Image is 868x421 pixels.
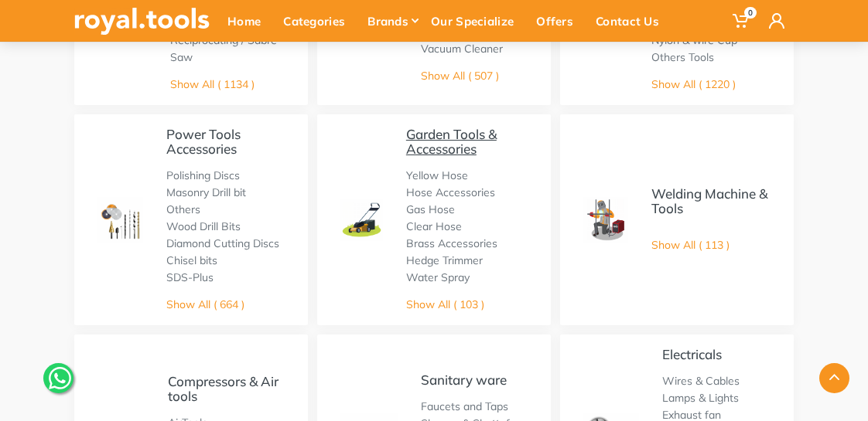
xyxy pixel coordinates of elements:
a: Polishing Discs [166,168,240,182]
div: Categories [276,5,361,37]
img: Royal - Garden Tools & Accessories [340,199,383,241]
a: Show All ( 1134 ) [170,77,255,91]
img: royal.tools Logo [74,8,210,35]
a: Brass Accessories [406,236,497,250]
a: Show All ( 103 ) [406,297,484,311]
div: Contact Us [589,5,675,37]
a: Power Tools Accessories [166,126,241,157]
a: Others Tools [651,50,714,64]
a: Gas Hose [406,202,455,216]
img: Royal - Power Tools Accessories [97,197,143,243]
a: Masonry Drill bit [166,185,246,199]
a: Garden Tools & Accessories [406,126,497,157]
a: Hose Accessories [406,185,495,199]
a: Show All ( 507 ) [421,69,499,83]
a: Wood Drill Bits [166,219,241,233]
a: Diamond Cutting Discs [166,236,279,250]
a: Lamps & Lights [662,391,739,405]
a: Yellow Hose [406,168,468,182]
a: Electricals [662,346,722,362]
div: Brands [361,5,424,37]
a: SDS-Plus [166,270,214,284]
a: Faucets and Taps [421,399,508,413]
a: Show All ( 113 ) [651,238,730,252]
div: Home [220,5,276,37]
a: Chisel bits [166,253,217,267]
span: 0 [744,7,757,19]
div: Offers [529,5,589,37]
a: Welding Machine & Tools [651,185,767,216]
div: Our Specialize [424,5,529,37]
a: Vacuum Cleaner [421,42,503,56]
a: Others [166,202,200,216]
a: Show All ( 664 ) [166,297,244,311]
a: Clear Hose [406,219,462,233]
a: Show All ( 1220 ) [651,77,736,91]
a: Water Spray [406,270,470,284]
a: Hedge Trimmer [406,253,483,267]
img: Royal - Welding Machine & Tools [583,197,628,242]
